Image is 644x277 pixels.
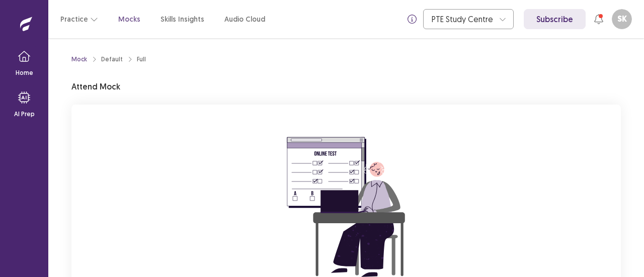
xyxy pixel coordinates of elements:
[101,55,123,64] div: Default
[14,110,35,119] p: AI Prep
[160,14,204,25] a: Skills Insights
[60,10,98,28] button: Practice
[224,14,265,25] a: Audio Cloud
[71,55,146,64] nav: breadcrumb
[118,14,140,25] a: Mocks
[524,9,586,29] a: Subscribe
[432,10,494,29] div: PTE Study Centre
[612,9,632,29] button: SK
[16,68,33,77] p: Home
[403,10,421,28] button: info
[71,80,120,93] p: Attend Mock
[137,55,146,64] div: Full
[71,55,87,64] a: Mock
